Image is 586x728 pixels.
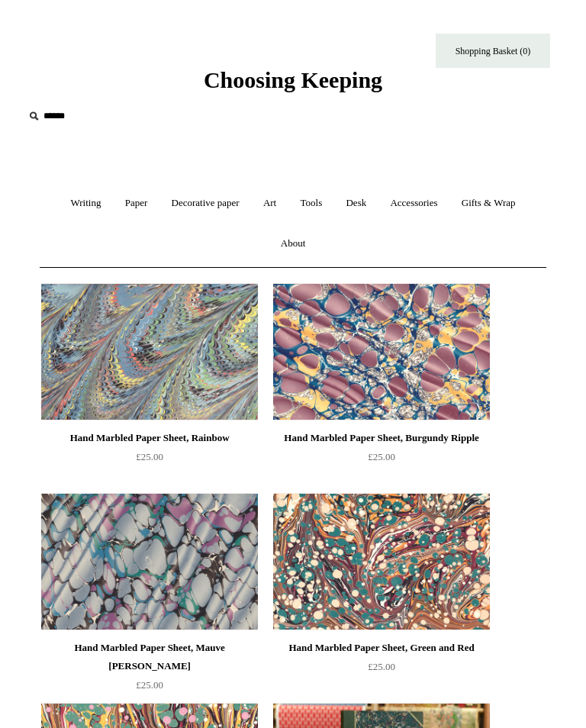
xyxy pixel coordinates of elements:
a: Hand Marbled Paper Sheet, Rainbow £25.00 [41,429,258,491]
a: Hand Marbled Paper Sheet, Mauve Jewel Ripple Hand Marbled Paper Sheet, Mauve Jewel Ripple [41,493,258,630]
span: £25.00 [368,451,395,462]
a: Accessories [379,183,448,224]
a: Hand Marbled Paper Sheet, Green and Red Hand Marbled Paper Sheet, Green and Red [273,493,490,630]
img: Hand Marbled Paper Sheet, Burgundy Ripple [273,283,490,420]
span: £25.00 [368,661,395,672]
a: Hand Marbled Paper Sheet, Green and Red £25.00 [273,639,490,701]
span: Choosing Keeping [204,67,382,92]
a: Hand Marbled Paper Sheet, Rainbow Hand Marbled Paper Sheet, Rainbow [41,283,258,420]
img: Hand Marbled Paper Sheet, Mauve Jewel Ripple [41,493,258,630]
span: £25.00 [136,451,163,462]
img: Hand Marbled Paper Sheet, Green and Red [273,493,490,630]
a: Hand Marbled Paper Sheet, Mauve [PERSON_NAME] £25.00 [41,639,258,701]
div: Hand Marbled Paper Sheet, Rainbow [45,429,254,447]
div: Hand Marbled Paper Sheet, Green and Red [277,639,486,657]
div: Hand Marbled Paper Sheet, Mauve [PERSON_NAME] [45,639,254,675]
a: Choosing Keeping [204,79,382,90]
a: Desk [335,183,377,224]
a: Hand Marbled Paper Sheet, Burgundy Ripple £25.00 [273,429,490,491]
a: Hand Marbled Paper Sheet, Burgundy Ripple Hand Marbled Paper Sheet, Burgundy Ripple [273,283,490,420]
a: Gifts & Wrap [451,183,526,224]
a: Art [253,183,287,224]
a: Decorative paper [161,183,250,224]
a: Paper [114,183,159,224]
img: Hand Marbled Paper Sheet, Rainbow [41,283,258,420]
span: £25.00 [136,679,163,691]
a: Writing [60,183,111,224]
a: About [270,224,317,264]
a: Shopping Basket (0) [436,34,550,68]
div: Hand Marbled Paper Sheet, Burgundy Ripple [277,429,486,447]
a: Tools [290,183,333,224]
